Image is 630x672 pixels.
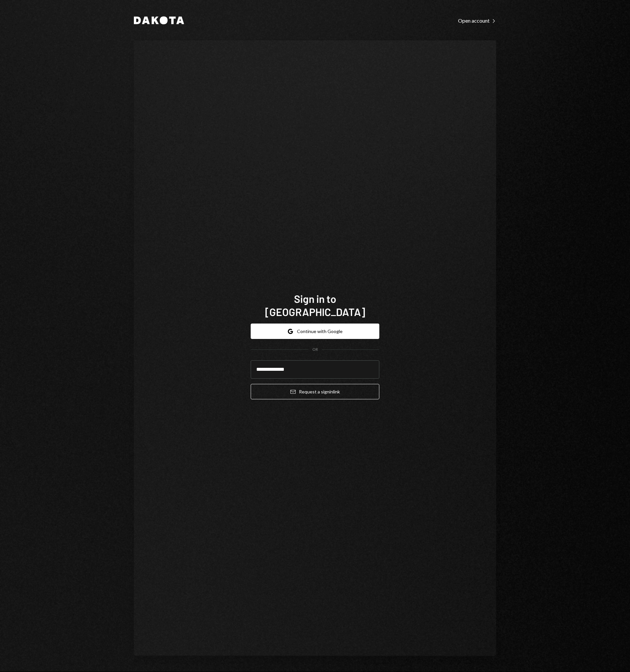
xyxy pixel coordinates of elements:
[458,17,496,24] a: Open account
[251,384,379,399] button: Request a signinlink
[312,347,318,352] div: OR
[458,17,496,24] div: Open account
[251,292,379,318] h1: Sign in to [GEOGRAPHIC_DATA]
[251,324,379,339] button: Continue with Google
